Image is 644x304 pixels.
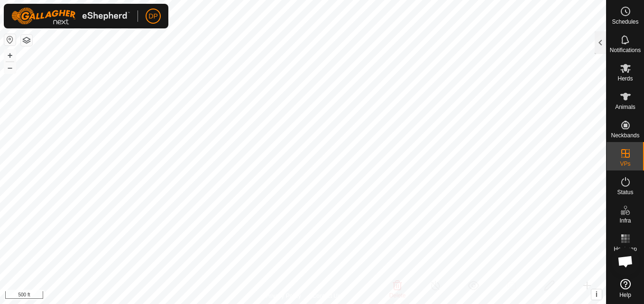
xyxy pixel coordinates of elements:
img: Gallagher Logo [11,8,130,25]
span: Herds [617,76,633,81]
span: Status [617,189,633,195]
span: Infra [619,218,631,224]
span: Neckbands [611,133,639,138]
span: VPs [620,161,630,167]
a: Contact Us [313,292,340,300]
span: Notifications [610,47,641,53]
button: – [4,62,16,73]
span: Heatmap [614,246,637,252]
button: Map Layers [21,35,32,46]
button: Reset Map [4,34,16,45]
span: DP [148,11,157,21]
span: Schedules [612,19,638,25]
button: i [591,289,602,300]
span: Help [619,292,631,298]
span: Animals [615,104,635,110]
button: + [4,50,16,61]
span: i [596,290,598,298]
a: Open chat [611,247,640,276]
a: Privacy Policy [266,292,301,300]
a: Help [607,275,644,302]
